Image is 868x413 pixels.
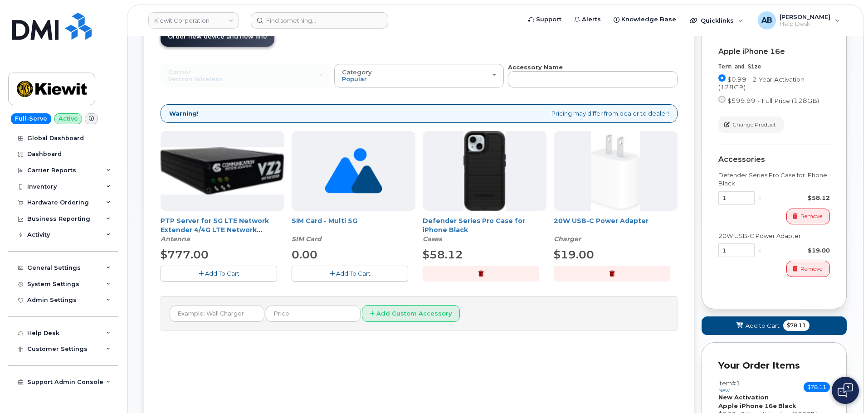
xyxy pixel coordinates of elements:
div: 20W USB-C Power Adapter [554,216,678,243]
strong: Black [778,402,796,409]
div: x [755,246,765,255]
div: $19.00 [765,246,830,255]
span: $777.00 [161,248,209,261]
div: Quicklinks [683,11,750,29]
span: Popular [342,75,367,83]
img: apple20w.jpg [591,131,640,211]
button: Remove [786,261,830,277]
img: defenderiphone14.png [463,131,506,211]
div: 20W USB-C Power Adapter [718,232,830,240]
span: $58.12 [423,248,463,261]
a: SIM Card - Multi 5G [292,217,357,225]
div: Defender Series Pro Case for iPhone Black [423,216,546,243]
img: no_image_found-2caef05468ed5679b831cfe6fc140e25e0c280774317ffc20a367ab7fd17291e.png [325,131,382,211]
a: Knowledge Base [607,10,683,29]
button: Change Product [718,117,784,132]
button: Add Custom Accessory [362,305,460,322]
button: Add to Cart $78.11 [702,316,847,335]
span: $19.00 [554,248,594,261]
span: [PERSON_NAME] [780,13,830,20]
span: Add To Cart [205,270,239,277]
span: Help Desk [780,20,830,28]
strong: Apple iPhone 16e [718,402,777,409]
span: $78.11 [804,382,830,392]
input: Price [266,306,361,322]
span: Category [342,68,372,76]
button: Add To Cart [292,266,408,282]
strong: New Activation [718,394,769,401]
a: Kiewit Corporation [148,12,239,29]
a: Support [522,10,568,29]
span: Alerts [582,15,601,24]
div: Term and Size [718,63,830,71]
a: Defender Series Pro Case for iPhone Black [423,217,525,234]
a: PTP Server for 5G LTE Network Extender 4/4G LTE Network Extender 3 [161,217,269,243]
span: $599.99 - Full Price (128GB) [727,97,819,104]
input: $0.99 - 2 Year Activation (128GB) [718,74,726,82]
button: Add To Cart [161,266,277,282]
em: Cases [423,235,442,243]
button: Remove [786,209,830,224]
button: Category Popular [334,64,504,87]
a: Alerts [568,10,607,29]
span: Quicklinks [701,17,734,24]
span: Order new device and new line [168,33,267,40]
div: Accessories [718,155,830,164]
div: Apple iPhone 16e [718,48,830,56]
em: Antenna [161,235,190,243]
small: new [718,387,730,394]
div: $58.12 [765,194,830,202]
img: Open chat [838,383,853,398]
span: $0.99 - 2 Year Activation (128GB) [718,76,805,91]
input: Example: Wall Charger [170,306,264,322]
div: Defender Series Pro Case for iPhone Black [718,171,830,188]
strong: Warning! [169,109,199,118]
em: SIM Card [292,235,322,243]
span: Support [536,15,561,24]
span: Change Product [732,121,776,129]
a: 20W USB-C Power Adapter [554,217,649,225]
div: SIM Card - Multi 5G [292,216,415,243]
img: Casa_Sysem.png [161,147,284,194]
h3: Item [718,380,740,393]
input: $599.99 - Full Price (128GB) [718,96,726,103]
span: 0.00 [292,248,317,261]
em: Charger [554,235,581,243]
span: $78.11 [783,320,809,331]
input: Find something... [251,12,388,29]
span: Add to Cart [746,321,780,330]
span: #1 [732,379,740,387]
strong: Accessory Name [508,63,563,71]
p: Your Order Items [718,359,830,372]
div: Adam Bake [751,11,846,29]
div: x [755,194,765,202]
span: Remove [800,212,822,220]
span: Remove [800,265,822,273]
div: PTP Server for 5G LTE Network Extender 4/4G LTE Network Extender 3 [161,216,284,243]
span: Knowledge Base [621,15,676,24]
span: AB [761,15,772,26]
span: Add To Cart [336,270,371,277]
div: Pricing may differ from dealer to dealer! [161,104,678,123]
